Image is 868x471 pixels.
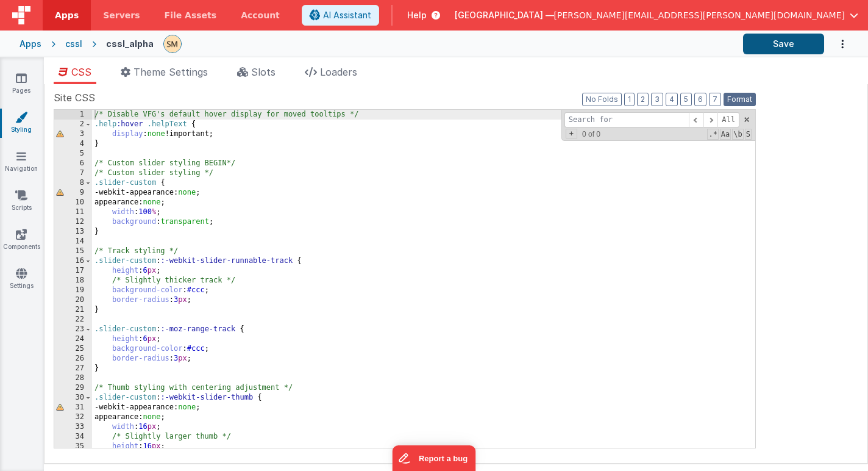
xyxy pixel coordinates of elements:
span: Search In Selection [745,129,752,140]
button: 1 [624,93,635,106]
span: CSS [71,66,91,78]
span: AI Assistant [323,9,371,21]
div: 25 [54,344,92,354]
div: 10 [54,198,92,207]
div: 18 [54,276,92,286]
div: 24 [54,334,92,344]
button: 4 [666,93,678,106]
span: Alt-Enter [717,112,739,128]
div: 8 [54,178,92,188]
iframe: Marker.io feedback button [393,445,476,471]
input: Search for [564,112,689,128]
div: 12 [54,217,92,227]
div: 22 [54,315,92,325]
div: 2 [54,120,92,129]
span: Servers [103,9,140,21]
div: 4 [54,139,92,149]
span: Apps [55,9,79,21]
div: 14 [54,237,92,246]
div: 20 [54,295,92,305]
div: Apps [20,38,41,50]
div: cssl [65,38,82,50]
button: 2 [637,93,649,106]
img: e9616e60dfe10b317d64a5e98ec8e357 [164,35,181,52]
div: 5 [54,149,92,159]
div: 34 [54,432,92,442]
span: CaseSensitive Search [720,129,731,140]
button: 6 [694,93,706,106]
span: Theme Settings [133,66,208,78]
div: 28 [54,373,92,383]
span: File Assets [165,9,217,21]
div: 9 [54,188,92,198]
div: 27 [54,364,92,373]
div: 1 [54,110,92,120]
div: 29 [54,383,92,393]
span: [PERSON_NAME][EMAIL_ADDRESS][PERSON_NAME][DOMAIN_NAME] [554,9,845,21]
button: [GEOGRAPHIC_DATA] — [PERSON_NAME][EMAIL_ADDRESS][PERSON_NAME][DOMAIN_NAME] [455,9,858,21]
div: 26 [54,354,92,364]
span: RegExp Search [707,129,718,140]
span: Toggel Replace mode [566,129,577,138]
div: 31 [54,403,92,412]
span: 0 of 0 [577,130,605,138]
div: 15 [54,246,92,256]
button: 5 [680,93,692,106]
div: 23 [54,325,92,334]
div: 3 [54,129,92,139]
div: 16 [54,256,92,266]
div: 19 [54,286,92,295]
div: 33 [54,422,92,432]
span: Help [407,9,427,21]
div: cssl_alpha [106,38,154,50]
span: [GEOGRAPHIC_DATA] — [455,9,554,21]
div: 21 [54,305,92,315]
div: 17 [54,266,92,276]
button: No Folds [582,93,622,106]
span: Whole Word Search [732,129,743,140]
div: 11 [54,207,92,217]
span: Site CSS [54,90,95,105]
button: Format [724,93,756,106]
button: Save [743,34,824,54]
span: Slots [251,66,276,78]
div: 35 [54,442,92,451]
div: 32 [54,412,92,422]
button: 7 [709,93,721,106]
button: 3 [651,93,663,106]
div: 30 [54,393,92,403]
div: 13 [54,227,92,237]
button: AI Assistant [302,5,379,26]
div: 7 [54,168,92,178]
button: Options [824,32,848,57]
span: Loaders [320,66,357,78]
div: 6 [54,159,92,168]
